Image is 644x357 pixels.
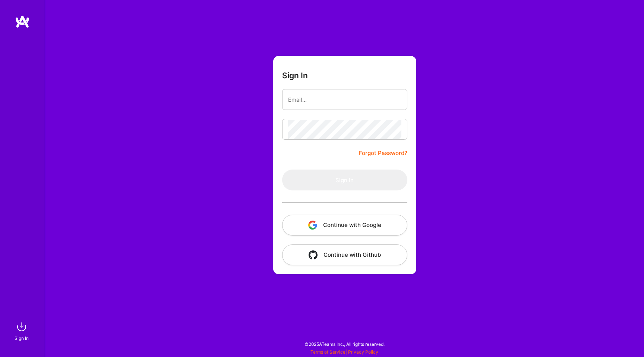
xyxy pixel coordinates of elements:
[282,170,407,190] button: Sign In
[309,250,318,259] img: icon
[308,221,317,230] img: icon
[45,335,644,353] div: © 2025 ATeams Inc., All rights reserved.
[14,319,29,334] img: sign in
[15,334,29,342] div: Sign In
[310,349,378,355] span: |
[288,90,401,109] input: Email...
[16,319,29,342] a: sign inSign In
[282,215,407,236] button: Continue with Google
[15,15,30,28] img: logo
[348,349,378,355] a: Privacy Policy
[282,71,308,80] h3: Sign In
[310,349,345,355] a: Terms of Service
[359,149,407,158] a: Forgot Password?
[282,244,407,265] button: Continue with Github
